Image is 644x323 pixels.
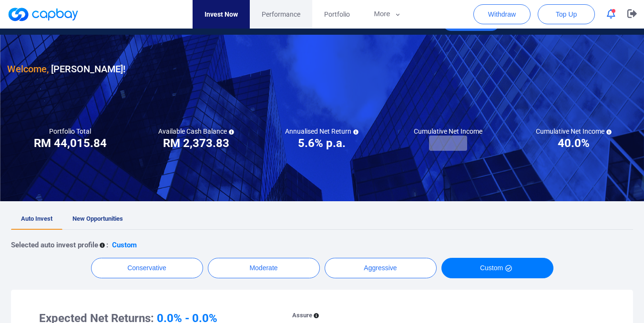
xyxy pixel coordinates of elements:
button: Moderate [208,258,320,278]
span: Portfolio [324,9,350,20]
h3: 40.0% [558,136,590,151]
span: Top Up [556,10,577,19]
button: Top Up [538,4,595,24]
button: Withdraw [473,4,531,24]
h3: 5.6% p.a. [298,136,346,151]
button: Custom [441,258,553,278]
p: : [106,239,108,251]
h3: RM 44,015.84 [34,136,107,151]
h5: Cumulative Net Income [414,127,482,136]
button: Conservative [91,258,203,278]
span: Welcome, [7,63,49,75]
h3: [PERSON_NAME] ! [7,61,125,77]
p: Custom [112,239,137,251]
p: Selected auto invest profile [11,239,98,251]
h5: Annualised Net Return [285,127,358,136]
h5: Cumulative Net Income [536,127,612,136]
h5: Portfolio Total [49,127,91,136]
h3: RM 2,373.83 [163,136,229,151]
span: Auto Invest [21,215,52,222]
button: Aggressive [325,258,437,278]
p: Assure [292,311,312,321]
span: Performance [262,9,300,20]
h5: Available Cash Balance [158,127,234,136]
span: New Opportunities [72,215,123,222]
